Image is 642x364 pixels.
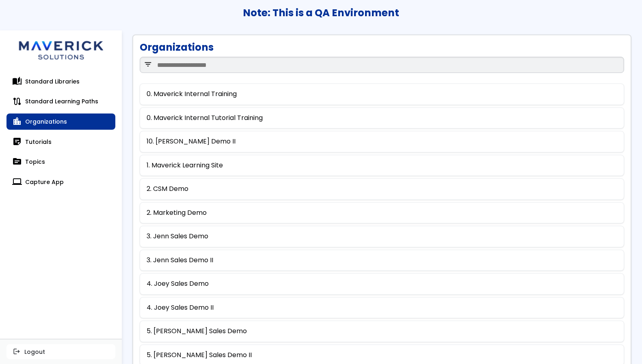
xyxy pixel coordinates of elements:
button: logoutLogout [6,344,115,359]
span: filter_list [144,61,152,69]
span: computer [13,178,21,186]
span: sticky_note_2 [13,138,21,146]
a: 3. Jenn Sales Demo II [147,257,213,264]
a: 3. Jenn Sales Demo [147,233,208,240]
a: 10. [PERSON_NAME] Demo II [147,138,236,145]
a: 5. [PERSON_NAME] Sales Demo [147,328,247,335]
a: 1. Maverick Learning Site [147,162,223,169]
a: topicTopics [6,154,115,170]
a: 2. Marketing Demo [147,209,207,216]
a: computerCapture App [6,174,115,190]
a: 0. Maverick Internal Training [147,90,237,98]
a: 4. Joey Sales Demo II [147,304,214,311]
a: 0. Maverick Internal Tutorial Training [147,114,263,122]
a: 4. Joey Sales Demo [147,280,209,287]
span: route [13,97,21,105]
a: sticky_note_2Tutorials [6,134,115,150]
h1: Organizations [140,42,214,53]
a: auto_storiesStandard Libraries [6,73,115,90]
a: routeStandard Learning Paths [6,93,115,109]
span: topic [13,158,21,166]
a: 2. CSM Demo [147,185,188,193]
a: location_cityOrganizations [6,113,115,130]
img: logo.svg [12,30,110,67]
span: logout [13,348,20,355]
a: 5. [PERSON_NAME] Sales Demo II [147,351,252,359]
span: location_city [13,118,21,126]
span: auto_stories [13,77,21,86]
